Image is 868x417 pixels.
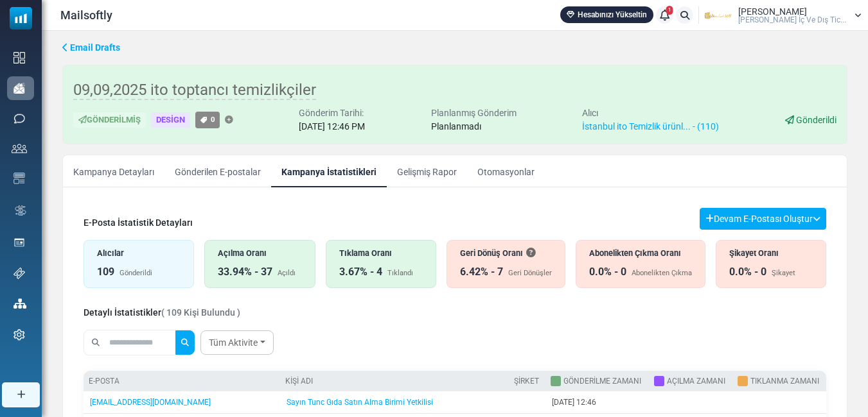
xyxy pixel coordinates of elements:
[666,6,673,15] span: 1
[225,116,233,124] a: Etiket Ekle
[211,115,215,124] span: 0
[13,113,25,124] img: sms-icon.png
[667,377,725,386] a: Açılma Zamanı
[10,7,32,30] img: mailsoftly_icon_blue_white.svg
[195,112,220,128] a: 0
[63,155,164,187] a: Kampanya Detayları
[97,264,114,280] div: 109
[13,83,25,94] img: campaigns-icon-active.png
[97,247,181,259] div: Alıcılar
[729,264,766,280] div: 0.0% - 0
[563,377,641,386] a: Gönderilme Zamanı
[738,16,846,24] span: [PERSON_NAME] İç Ve Dış Tic...
[431,121,481,132] span: Planlanmadı
[271,155,387,187] a: Kampanya İstatistikleri
[526,248,535,257] i: Bir e-posta alıcısına ulaşamadığında geri döner. Bu, dolu bir gelen kutusu nedeniyle geçici olara...
[299,106,365,120] div: Gönderim Tarihi:
[514,377,539,386] a: Şirket
[582,106,719,120] div: Alıcı
[73,112,146,128] div: Gönderilmiş
[387,268,413,279] div: Tıklandı
[151,112,190,128] div: Design
[70,42,120,53] span: translation missing: tr.ms_sidebar.email_drafts
[60,6,112,24] span: Mailsoftly
[13,329,25,341] img: settings-icon.svg
[161,307,240,318] span: ( 109 Kişi Bulundu )
[13,173,25,184] img: email-templates-icon.svg
[738,7,807,16] span: [PERSON_NAME]
[589,264,626,280] div: 0.0% - 0
[287,398,433,407] a: Sayın Tunc Gıda Satın Alma Birimi Yetkilisi
[387,155,467,187] a: Gelişmiş Rapor
[200,330,274,355] a: Tüm Aktivite
[164,155,271,187] a: Gönderilen E-postalar
[278,268,296,279] div: Açıldı
[582,121,719,132] a: İstanbul ito Temizlik ürünl... - (110)
[218,264,272,280] div: 33.94% - 37
[89,377,120,386] a: E-posta
[589,247,692,259] div: Abonelikten Çıkma Oranı
[703,6,862,25] a: User Logo [PERSON_NAME] [PERSON_NAME] İç Ve Dış Tic...
[120,268,152,279] div: Gönderildi
[339,247,423,259] div: Tıklama Oranı
[339,264,382,280] div: 3.67% - 4
[545,391,649,414] td: [DATE] 12:46
[703,6,735,25] img: User Logo
[656,6,673,24] a: 1
[772,268,795,279] div: Şikayet
[13,268,25,279] img: support-icon.svg
[13,237,25,248] img: landing_pages.svg
[729,247,813,259] div: Şikayet Oranı
[700,208,826,230] button: Devam E-Postası Oluştur
[467,155,545,187] a: Otomasyonlar
[460,264,503,280] div: 6.42% - 7
[218,247,301,259] div: Açılma Oranı
[90,398,211,407] a: [EMAIL_ADDRESS][DOMAIN_NAME]
[12,144,27,153] img: contacts-icon.svg
[560,6,653,23] a: Hesabınızı Yükseltin
[796,115,837,125] span: Gönderildi
[285,377,313,386] a: Kişi Adı
[431,106,517,120] div: Planlanmış Gönderim
[13,203,28,218] img: workflow.svg
[84,306,240,319] div: Detaylı İstatistikler
[62,41,120,55] a: Email Drafts
[84,216,193,230] div: E-Posta İstatistik Detayları
[460,247,552,259] div: Geri Dönüş Oranı
[508,268,552,279] div: Geri Dönüşler
[299,120,365,133] div: [DATE] 12:46 PM
[750,377,819,386] a: Tıklanma Zamanı
[73,81,316,100] span: 09,09,2025 ito toptancı temizlikçiler
[632,268,692,279] div: Abonelikten Çıkma
[13,52,25,64] img: dashboard-icon.svg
